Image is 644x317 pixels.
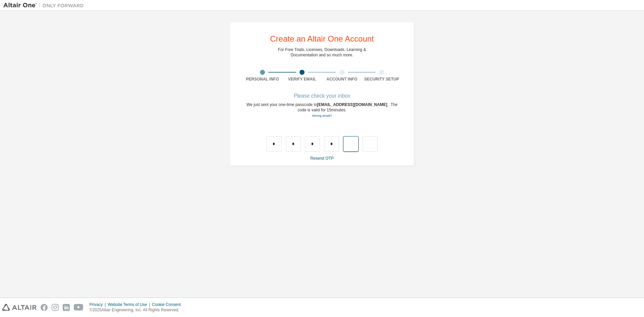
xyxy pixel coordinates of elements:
img: Altair One [3,2,87,9]
div: Verify Email [282,76,322,82]
img: facebook.svg [41,304,48,311]
p: © 2025 Altair Engineering, Inc. All Rights Reserved. [90,307,185,313]
div: Personal Info [243,76,282,82]
div: Create an Altair One Account [270,35,374,43]
div: Cookie Consent [152,302,184,307]
img: linkedin.svg [63,304,70,311]
a: Resend OTP [310,156,333,161]
div: Privacy [90,302,108,307]
div: Account Info [322,76,362,82]
div: Security Setup [362,76,402,82]
div: Website Terms of Use [108,302,152,307]
a: Go back to the registration form [312,114,332,117]
img: instagram.svg [52,304,59,311]
img: altair_logo.svg [2,304,37,311]
span: [EMAIL_ADDRESS][DOMAIN_NAME] [317,102,388,107]
img: youtube.svg [74,304,84,311]
div: Please check your inbox [243,94,401,98]
div: For Free Trials, Licenses, Downloads, Learning & Documentation and so much more. [278,47,366,58]
div: We just sent your one-time passcode to . The code is valid for 15 minutes. [243,102,401,118]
